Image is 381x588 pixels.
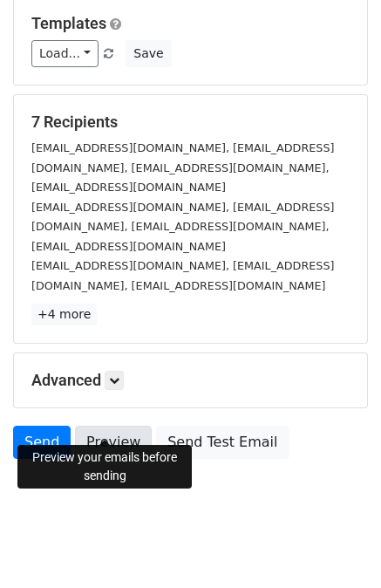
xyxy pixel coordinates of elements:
iframe: Chat Widget [294,504,381,588]
a: Preview [75,426,152,459]
small: [EMAIL_ADDRESS][DOMAIN_NAME], [EMAIL_ADDRESS][DOMAIN_NAME], [EMAIL_ADDRESS][DOMAIN_NAME], [EMAIL_... [31,141,334,194]
a: Send [13,426,71,459]
h5: Advanced [31,371,350,390]
small: [EMAIL_ADDRESS][DOMAIN_NAME], [EMAIL_ADDRESS][DOMAIN_NAME], [EMAIL_ADDRESS][DOMAIN_NAME] [31,259,334,292]
div: Preview your emails before sending [17,445,192,489]
a: Send Test Email [156,426,289,459]
a: Load... [31,40,99,67]
small: [EMAIL_ADDRESS][DOMAIN_NAME], [EMAIL_ADDRESS][DOMAIN_NAME], [EMAIL_ADDRESS][DOMAIN_NAME], [EMAIL_... [31,201,334,253]
button: Save [126,40,171,67]
a: +4 more [31,304,97,325]
a: Templates [31,14,106,32]
h5: 7 Recipients [31,113,350,132]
